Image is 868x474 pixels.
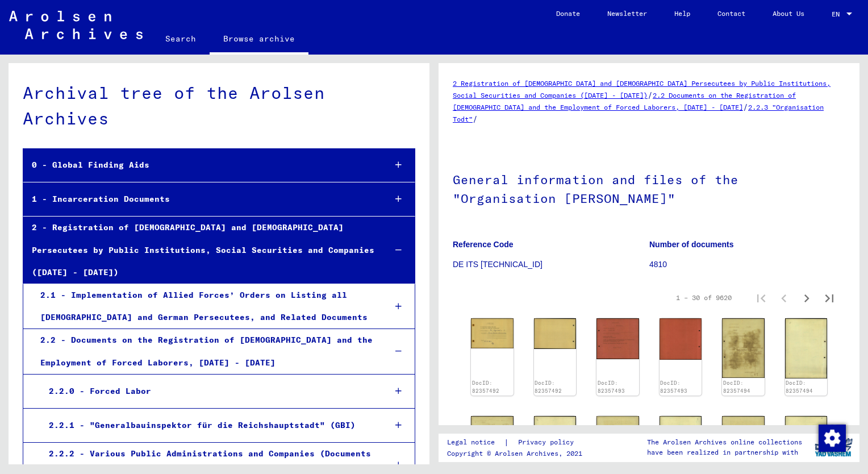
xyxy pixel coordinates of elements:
div: 2 - Registration of [DEMOGRAPHIC_DATA] and [DEMOGRAPHIC_DATA] Persecutees by Public Institutions,... [23,217,376,284]
a: DocID: 82357494 [786,380,813,394]
div: | [447,436,587,448]
img: 002.jpg [534,318,577,349]
img: 001.jpg [722,318,765,378]
button: First page [750,286,773,309]
p: The Arolsen Archives online collections [647,437,802,447]
b: Reference Code [453,240,514,249]
img: Change consent [819,425,846,452]
div: 1 – 30 of 9620 [676,293,732,303]
span: EN [832,10,844,18]
div: 2.2.0 - Forced Labor [40,380,376,402]
p: 4810 [649,259,845,271]
img: 002.jpg [660,318,702,360]
p: have been realized in partnership with [647,447,802,458]
span: / [648,90,653,100]
a: DocID: 82357494 [723,380,750,394]
a: Legal notice [447,436,504,448]
a: DocID: 82357493 [660,380,687,394]
div: 2.2 - Documents on the Registration of [DEMOGRAPHIC_DATA] and the Employment of Forced Laborers, ... [32,329,376,373]
img: yv_logo.png [812,433,855,461]
h1: General information and files of the "Organisation [PERSON_NAME]" [453,153,845,222]
img: 001.jpg [471,318,514,348]
div: 1 - Incarceration Documents [23,188,376,210]
a: Browse archive [210,25,308,55]
a: Search [152,25,210,52]
button: Next page [795,286,818,309]
button: Previous page [773,286,795,309]
p: Copyright © Arolsen Archives, 2021 [447,448,587,459]
img: 002.jpg [785,318,828,379]
a: DocID: 82357493 [598,380,625,394]
p: DE ITS [TECHNICAL_ID] [453,259,649,271]
img: Arolsen_neg.svg [9,11,143,39]
a: 2 Registration of [DEMOGRAPHIC_DATA] and [DEMOGRAPHIC_DATA] Persecutees by Public Institutions, S... [453,79,831,99]
a: DocID: 82357492 [472,380,499,394]
span: / [743,102,748,112]
span: / [473,114,478,124]
b: Number of documents [649,240,734,249]
a: Privacy policy [509,436,587,448]
div: 0 - Global Finding Aids [23,154,376,176]
div: 2.2.1 - "Generalbauinspektor für die Reichshauptstadt" (GBI) [40,414,376,436]
button: Last page [818,286,841,309]
img: 001.jpg [596,318,639,360]
div: 2.1 - Implementation of Allied Forces’ Orders on Listing all [DEMOGRAPHIC_DATA] and German Persec... [32,284,376,329]
a: DocID: 82357492 [535,380,562,394]
div: Archival tree of the Arolsen Archives [23,80,415,131]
